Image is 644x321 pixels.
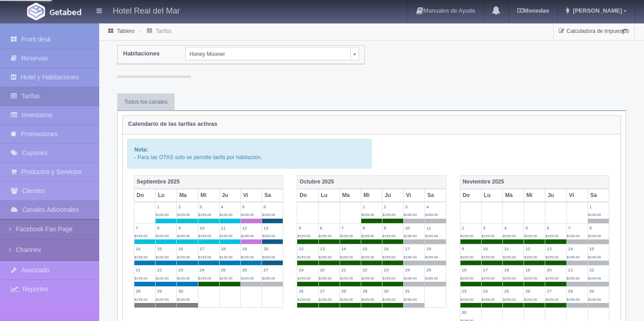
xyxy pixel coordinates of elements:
label: 28 [567,287,588,295]
span: $159.00 [220,234,233,238]
label: 8 [156,224,176,232]
span: $169.00 [262,213,275,217]
span: $159.00 [319,276,332,280]
span: $159.00 [503,298,516,302]
label: 27 [262,266,283,274]
th: Sa [425,189,446,202]
label: 17 [404,244,424,253]
label: 2 [177,202,198,211]
label: 2 [460,224,481,232]
label: 29 [361,287,382,295]
label: 13 [319,244,340,253]
span: $159.00 [297,234,310,238]
label: 22 [361,266,382,274]
span: $159.00 [340,255,353,259]
label: 25 [220,266,240,274]
span: $159.00 [361,234,374,238]
span: $159.00 [297,255,310,259]
span: $139.00 [177,276,190,280]
span: $159.00 [134,234,147,238]
label: Calendario de las tarifas activas [128,116,217,132]
span: $139.00 [177,255,190,259]
span: Calculadora de impuestos [566,28,629,34]
span: $139.00 [134,276,147,280]
span: $159.00 [297,276,310,280]
label: 31 [404,287,424,295]
label: 22 [588,266,609,274]
span: $159.00 [156,213,169,217]
img: Getabed [50,9,81,15]
label: 2 [382,202,403,211]
span: $159.00 [361,276,374,280]
label: 10 [198,224,219,232]
label: 25 [425,266,446,274]
label: 12 [297,244,318,253]
label: 27 [319,287,340,295]
a: Honey Mooner [185,47,359,60]
label: 5 [297,224,318,232]
span: $139.00 [134,298,147,302]
span: Honey Mooner [189,47,347,61]
span: $159.00 [319,298,332,302]
span: $159.00 [460,298,474,302]
label: 6 [545,224,566,232]
th: Ma [503,189,524,202]
span: $159.00 [319,255,332,259]
label: 3 [482,224,502,232]
label: 13 [545,244,566,253]
span: $199.00 [404,213,417,217]
span: $159.00 [297,298,310,302]
th: Noviembre 2025 [460,176,609,189]
span: $159.00 [524,234,537,238]
label: 7 [340,224,361,232]
span: $159.00 [524,255,537,259]
label: 9 [382,224,403,232]
span: $139.00 [156,255,169,259]
label: 6 [319,224,340,232]
img: Getabed [27,3,45,20]
label: 17 [198,244,219,253]
label: 11 [425,224,446,232]
span: $159.00 [460,234,474,238]
label: 26 [241,266,262,274]
label: 19 [524,266,545,274]
label: 21 [340,266,361,274]
th: Vi [566,189,588,202]
label: 28 [134,287,155,295]
th: Sa [262,189,283,202]
span: $159.00 [198,213,212,217]
label: 12 [524,244,545,253]
th: Do [297,189,318,202]
label: 5 [241,202,262,211]
span: $159.00 [524,276,537,280]
label: 1 [361,202,382,211]
label: 12 [241,224,262,232]
th: Septiembre 2025 [134,176,283,189]
label: 1 [156,202,176,211]
span: $159.00 [482,276,495,280]
label: 17 [482,266,502,274]
label: 27 [545,287,566,295]
span: $199.00 [262,276,275,280]
span: $159.00 [482,255,495,259]
span: $199.00 [241,234,254,238]
span: $199.00 [404,255,417,259]
span: $159.00 [361,255,374,259]
b: Nota: [134,147,148,153]
span: $159.00 [220,276,233,280]
span: $199.00 [425,276,438,280]
label: 24 [482,287,502,295]
span: $199.00 [425,255,438,259]
label: 30 [177,287,198,295]
label: 3 [198,202,219,211]
span: $159.00 [361,213,374,217]
span: $159.00 [156,234,169,238]
label: 5 [524,224,545,232]
label: 7 [134,224,155,232]
label: 24 [404,266,424,274]
label: 14 [134,244,155,253]
label: 7 [567,224,588,232]
span: $139.00 [134,255,147,259]
label: 3 [404,202,424,211]
span: $159.00 [545,276,558,280]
